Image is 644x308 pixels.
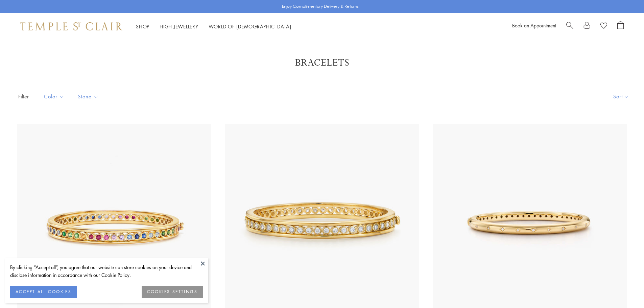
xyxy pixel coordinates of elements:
[142,286,203,298] button: COOKIES SETTINGS
[41,92,69,101] span: Color
[209,23,291,30] a: World of [DEMOGRAPHIC_DATA]World of [DEMOGRAPHIC_DATA]
[598,86,644,107] button: Show sort by
[73,89,103,104] button: Stone
[160,23,198,30] a: High JewelleryHigh Jewellery
[512,22,556,29] a: Book an Appointment
[10,263,203,279] div: By clicking “Accept all”, you agree that our website can store cookies on your device and disclos...
[617,21,624,31] a: Open Shopping Bag
[74,92,103,101] span: Stone
[136,22,291,31] nav: Main navigation
[10,286,77,298] button: ACCEPT ALL COOKIES
[600,21,607,31] a: View Wishlist
[20,22,122,30] img: Temple St. Clair
[27,57,617,69] h1: Bracelets
[566,21,573,31] a: Search
[39,89,69,104] button: Color
[136,23,149,30] a: ShopShop
[282,3,359,10] p: Enjoy Complimentary Delivery & Returns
